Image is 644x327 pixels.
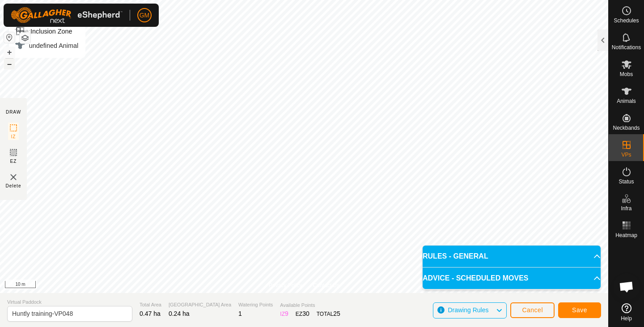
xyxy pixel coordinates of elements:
[280,309,288,319] div: IZ
[423,246,601,267] p-accordion-header: RULES - GENERAL
[11,133,16,140] span: IZ
[280,302,340,309] span: Available Points
[20,33,30,43] button: Map Layers
[615,233,637,238] span: Heatmap
[313,281,339,289] a: Contact Us
[423,251,488,262] span: RULES - GENERAL
[302,310,309,317] span: 30
[285,310,288,317] span: 9
[6,183,21,189] span: Delete
[169,310,190,317] span: 0.24 ha
[317,309,340,319] div: TOTAL
[613,273,640,300] div: Open chat
[510,302,555,318] button: Cancel
[169,301,231,309] span: [GEOGRAPHIC_DATA] Area
[140,11,150,20] span: GM
[15,40,78,51] div: undefined Animal
[8,172,19,183] img: VP
[423,273,528,284] span: ADVICE - SCHEDULED MOVES
[6,109,21,115] div: DRAW
[619,179,634,184] span: Status
[10,158,17,165] span: EZ
[614,18,639,23] span: Schedules
[621,206,631,211] span: Infra
[613,125,640,131] span: Neckbands
[4,47,15,58] button: +
[7,298,132,306] span: Virtual Paddock
[296,309,309,319] div: EZ
[617,98,636,104] span: Animals
[140,301,161,309] span: Total Area
[238,310,242,317] span: 1
[522,306,543,314] span: Cancel
[558,302,601,318] button: Save
[621,152,631,157] span: VPs
[238,301,273,309] span: Watering Points
[11,7,123,23] img: Gallagher Logo
[15,26,78,37] div: Inclusion Zone
[620,72,633,77] span: Mobs
[269,281,302,289] a: Privacy Policy
[140,310,161,317] span: 0.47 ha
[423,268,601,289] p-accordion-header: ADVICE - SCHEDULED MOVES
[448,306,488,314] span: Drawing Rules
[4,32,15,43] button: Reset Map
[4,59,15,69] button: –
[621,316,632,321] span: Help
[333,310,340,317] span: 25
[612,45,641,50] span: Notifications
[572,306,587,314] span: Save
[609,300,644,325] a: Help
